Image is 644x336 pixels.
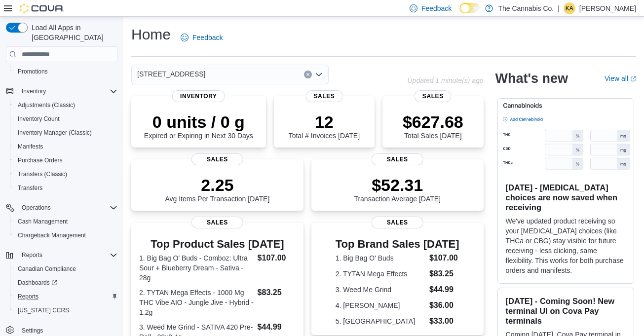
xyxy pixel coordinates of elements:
[22,87,46,95] span: Inventory
[305,90,342,102] span: Sales
[14,291,42,302] a: Reports
[14,113,64,125] a: Inventory Count
[18,231,86,239] span: Chargeback Management
[139,253,254,283] dt: 1. Big Bag O' Buds - Comboz: Ultra Sour + Blueberry Dream - Sativa - 28g
[18,115,60,123] span: Inventory Count
[18,218,68,225] span: Cash Management
[22,251,42,259] span: Reports
[14,229,117,241] span: Chargeback Management
[372,153,423,165] span: Sales
[10,303,121,317] button: [US_STATE] CCRS
[14,127,96,139] a: Inventory Manager (Classic)
[421,3,452,13] span: Feedback
[495,71,568,86] h2: What's new
[18,129,92,137] span: Inventory Manager (Classic)
[407,76,483,84] p: Updated 1 minute(s) ago
[18,249,117,261] span: Reports
[564,2,575,14] div: Kathryn Aubert
[14,291,117,302] span: Reports
[14,277,117,289] span: Dashboards
[192,33,223,42] span: Feedback
[506,216,626,275] p: We've updated product receiving so your [MEDICAL_DATA] choices (like THCa or CBG) stay visible fo...
[177,28,227,47] a: Feedback
[605,75,636,82] a: View allExternal link
[558,2,560,14] p: |
[14,66,117,77] span: Promotions
[10,228,121,242] button: Chargeback Management
[403,112,463,140] div: Total Sales [DATE]
[18,249,46,261] button: Reports
[14,216,72,227] a: Cash Management
[22,204,51,212] span: Operations
[14,113,117,125] span: Inventory Count
[429,252,459,264] dd: $107.00
[354,175,441,203] div: Transaction Average [DATE]
[10,276,121,290] a: Dashboards
[131,25,171,44] h1: Home
[14,304,117,316] span: Washington CCRS
[415,90,452,102] span: Sales
[10,181,121,195] button: Transfers
[10,140,121,153] button: Manifests
[258,287,296,299] dd: $83.25
[2,248,121,262] button: Reports
[2,201,121,215] button: Operations
[429,268,459,280] dd: $83.25
[459,3,480,13] input: Dark Mode
[22,327,43,335] span: Settings
[18,85,117,97] span: Inventory
[2,84,121,98] button: Inventory
[429,315,459,327] dd: $33.00
[14,277,61,289] a: Dashboards
[144,112,253,140] div: Expired or Expiring in Next 30 Days
[14,154,67,166] a: Purchase Orders
[18,184,42,192] span: Transfers
[18,143,43,150] span: Manifests
[10,167,121,181] button: Transfers (Classic)
[14,216,117,227] span: Cash Management
[14,99,79,111] a: Adjustments (Classic)
[10,126,121,140] button: Inventory Manager (Classic)
[336,253,425,263] dt: 1. Big Bag O' Buds
[10,65,121,78] button: Promotions
[429,299,459,311] dd: $36.00
[10,98,121,112] button: Adjustments (Classic)
[191,217,243,228] span: Sales
[566,2,573,14] span: KA
[28,23,117,42] span: Load All Apps in [GEOGRAPHIC_DATA]
[14,263,80,275] a: Canadian Compliance
[14,168,117,180] span: Transfers (Classic)
[506,296,626,326] h3: [DATE] - Coming Soon! New terminal UI on Cova Pay terminals
[336,316,425,326] dt: 5. [GEOGRAPHIC_DATA]
[14,263,117,275] span: Canadian Compliance
[304,71,312,78] button: Clear input
[336,300,425,310] dt: 4. [PERSON_NAME]
[10,290,121,303] button: Reports
[315,71,323,78] button: Open list of options
[18,156,63,164] span: Purchase Orders
[258,321,296,333] dd: $44.99
[18,306,69,314] span: [US_STATE] CCRS
[429,284,459,296] dd: $44.99
[165,175,269,203] div: Avg Items Per Transaction [DATE]
[10,215,121,228] button: Cash Management
[354,175,441,195] p: $52.31
[289,112,360,140] div: Total # Invoices [DATE]
[336,238,459,250] h3: Top Brand Sales [DATE]
[336,285,425,295] dt: 3. Weed Me Grind
[14,182,46,194] a: Transfers
[14,304,73,316] a: [US_STATE] CCRS
[18,170,67,178] span: Transfers (Classic)
[459,13,460,14] span: Dark Mode
[139,288,254,317] dt: 2. TYTAN Mega Effects - 1000 Mg THC Vibe AIO - Jungle Jive - Hybrid - 1.2g
[139,238,296,250] h3: Top Product Sales [DATE]
[14,154,117,166] span: Purchase Orders
[18,202,117,214] span: Operations
[14,229,90,241] a: Chargeback Management
[14,127,117,139] span: Inventory Manager (Classic)
[20,3,64,13] img: Cova
[14,99,117,111] span: Adjustments (Classic)
[258,252,296,264] dd: $107.00
[172,90,225,102] span: Inventory
[18,265,76,273] span: Canadian Compliance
